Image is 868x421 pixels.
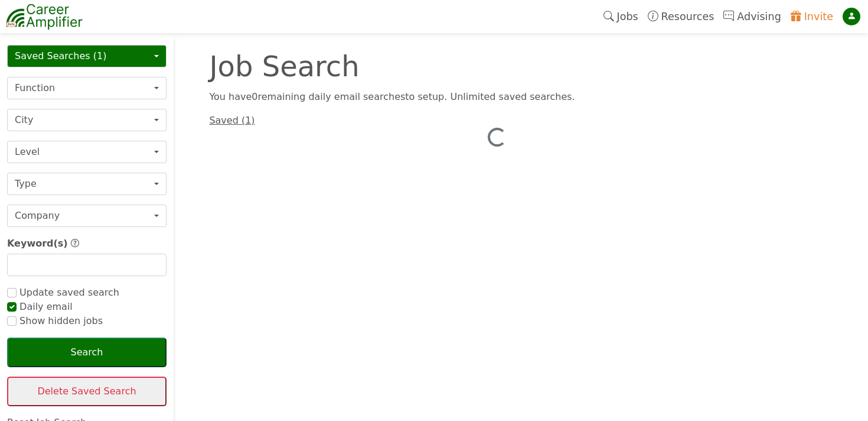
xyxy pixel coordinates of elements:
div: You have 0 remaining daily email search es to setup. Unlimited saved searches. [202,90,792,104]
button: City [7,109,167,131]
span: Daily email [17,301,73,312]
button: Function [7,77,167,99]
button: Delete Saved Search [7,377,167,406]
button: Company [7,205,167,227]
a: Jobs [599,3,643,30]
button: Saved Searches (1) [7,45,167,67]
span: Show hidden jobs [17,315,103,326]
div: Job Search [202,52,645,80]
a: Invite [786,3,838,30]
img: career-amplifier-logo.png [6,2,83,31]
button: Level [7,141,167,163]
button: Search [7,338,167,367]
span: Keyword(s) [7,238,68,249]
button: Type [7,173,167,195]
span: Update saved search [17,287,119,298]
a: Resources [643,3,719,30]
a: Advising [719,3,785,30]
a: Saved (1) [209,115,254,126]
